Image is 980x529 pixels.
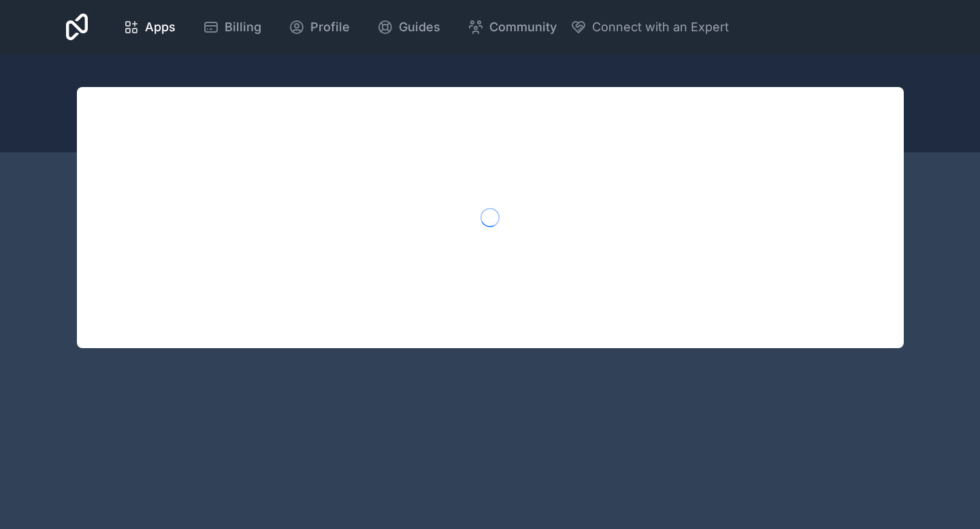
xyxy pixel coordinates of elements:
span: Connect with an Expert [592,18,729,37]
a: Apps [112,12,186,42]
span: Guides [399,18,440,37]
a: Community [457,12,568,42]
a: Billing [192,12,272,42]
button: Connect with an Expert [570,18,729,37]
a: Guides [366,12,451,42]
span: Apps [145,18,176,37]
a: Profile [278,12,361,42]
span: Community [489,18,557,37]
span: Billing [225,18,261,37]
span: Profile [310,18,350,37]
